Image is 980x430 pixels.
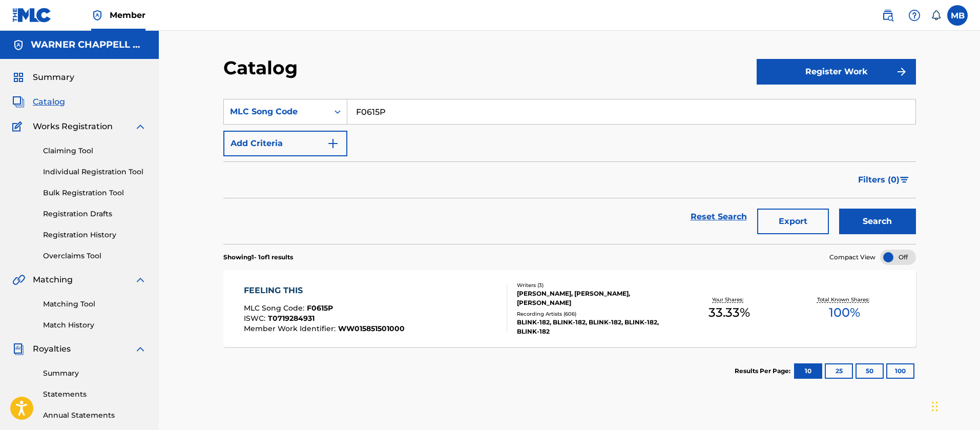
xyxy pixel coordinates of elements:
[12,39,25,51] img: Accounts
[517,289,672,308] div: [PERSON_NAME], [PERSON_NAME], [PERSON_NAME]
[91,9,103,22] img: Top Rightsholder
[757,59,916,85] button: Register Work
[951,278,980,360] iframe: Resource Center
[858,174,900,186] span: Filters ( 0 )
[43,320,147,331] a: Match History
[43,299,147,310] a: Matching Tool
[908,9,921,22] img: help
[33,96,65,108] span: Catalog
[817,296,872,303] p: Total Known Shares:
[244,303,307,313] span: MLC Song Code :
[878,5,898,26] a: Public Search
[134,343,147,355] img: expand
[31,39,147,51] h5: WARNER CHAPPELL MUSIC INC
[12,274,25,286] img: Matching
[825,363,853,379] button: 25
[856,363,884,379] button: 50
[929,381,980,430] iframe: Chat Widget
[33,71,74,84] span: Summary
[43,188,147,198] a: Bulk Registration Tool
[947,5,968,26] div: User Menu
[931,10,941,21] div: Notifications
[12,96,65,108] a: CatalogCatalog
[12,71,74,84] a: SummarySummary
[43,209,147,219] a: Registration Drafts
[708,303,750,322] span: 33.33 %
[223,131,347,156] button: Add Criteria
[244,284,405,297] div: FEELING THIS
[230,106,322,118] div: MLC Song Code
[12,8,52,23] img: MLC Logo
[223,99,916,244] form: Search Form
[685,206,752,228] a: Reset Search
[43,146,147,156] a: Claiming Tool
[517,281,672,289] div: Writers ( 3 )
[327,137,339,150] img: 9d2ae6d4665cec9f34b9.svg
[43,167,147,177] a: Individual Registration Tool
[932,391,938,422] div: Drag
[43,410,147,421] a: Annual Statements
[735,366,793,376] p: Results Per Page:
[12,71,25,84] img: Summary
[244,314,268,323] span: ISWC :
[134,120,147,133] img: expand
[110,9,145,21] span: Member
[338,324,405,333] span: WW015851501000
[852,167,916,193] button: Filters (0)
[712,296,746,303] p: Your Shares:
[43,251,147,261] a: Overclaims Tool
[829,253,875,262] span: Compact View
[517,318,672,336] div: BLINK-182, BLINK-182, BLINK-182, BLINK-182, BLINK-182
[794,363,822,379] button: 10
[223,253,293,262] p: Showing 1 - 1 of 1 results
[12,96,25,108] img: Catalog
[244,324,338,333] span: Member Work Identifier :
[895,66,908,78] img: f7272a7cc735f4ea7f67.svg
[900,177,909,183] img: filter
[268,314,315,323] span: T0719284931
[517,310,672,318] div: Recording Artists ( 606 )
[33,120,113,133] span: Works Registration
[33,343,71,355] span: Royalties
[12,120,26,133] img: Works Registration
[307,303,333,313] span: F0615P
[43,368,147,379] a: Summary
[882,9,894,22] img: search
[134,274,147,286] img: expand
[43,230,147,240] a: Registration History
[886,363,914,379] button: 100
[829,303,860,322] span: 100 %
[12,343,25,355] img: Royalties
[757,209,829,234] button: Export
[223,56,303,79] h2: Catalog
[43,389,147,400] a: Statements
[904,5,925,26] div: Help
[33,274,73,286] span: Matching
[839,209,916,234] button: Search
[223,270,916,347] a: FEELING THISMLC Song Code:F0615PISWC:T0719284931Member Work Identifier:WW015851501000Writers (3)[...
